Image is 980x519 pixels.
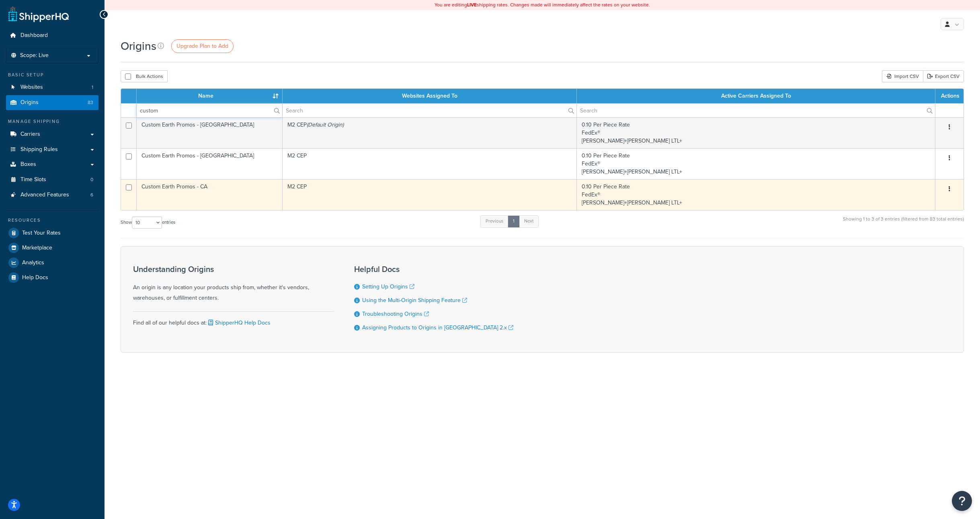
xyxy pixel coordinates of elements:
td: M2 CEP [283,117,577,148]
td: Custom Earth Promos - [GEOGRAPHIC_DATA] [137,148,283,179]
a: Using the Multi-Origin Shipping Feature [362,296,467,304]
th: Name : activate to sort column ascending [137,89,283,103]
a: Carriers [6,127,98,142]
div: Manage Shipping [6,118,98,125]
td: M2 CEP [283,148,577,179]
span: Time Slots [21,176,46,183]
i: (Default Origin) [307,121,344,129]
span: Help Docs [22,274,48,281]
button: Open Resource Center [952,491,972,511]
div: Find all of our helpful docs at: [133,311,334,328]
h3: Understanding Origins [133,265,334,274]
th: Active Carriers Assigned To [577,89,935,103]
a: Troubleshooting Origins [362,310,429,318]
a: Advanced Features 6 [6,188,98,202]
h3: Helpful Docs [354,265,513,274]
a: 1 [508,215,520,227]
span: Scope: Live [20,52,49,59]
a: Analytics [6,255,98,270]
label: Show entries [121,217,175,229]
td: 0.10 Per Piece Rate FedEx® [PERSON_NAME]+[PERSON_NAME] LTL+ [577,148,935,179]
span: Upgrade Plan to Add [176,42,228,50]
input: Search [577,104,935,117]
span: Origins [21,99,39,106]
div: An origin is any location your products ship from, whether it's vendors, warehouses, or fulfillme... [133,265,334,303]
div: Basic Setup [6,72,98,78]
th: Websites Assigned To [283,89,577,103]
span: Dashboard [21,32,48,39]
span: Shipping Rules [21,146,58,153]
b: LIVE [467,1,477,8]
a: Next [519,215,539,227]
div: Showing 1 to 3 of 3 entries (filtered from 83 total entries) [843,215,964,232]
span: Carriers [21,131,40,138]
td: Custom Earth Promos - [GEOGRAPHIC_DATA] [137,117,283,148]
li: Websites [6,80,98,95]
li: Time Slots [6,172,98,187]
button: Bulk Actions [121,70,168,82]
td: M2 CEP [283,179,577,210]
td: 0.10 Per Piece Rate FedEx® [PERSON_NAME]+[PERSON_NAME] LTL+ [577,179,935,210]
span: Marketplace [22,245,52,251]
a: Marketplace [6,241,98,255]
input: Search [283,104,576,117]
li: Origins [6,95,98,110]
span: Analytics [22,259,44,266]
span: Test Your Rates [22,230,61,237]
a: Previous [480,215,508,227]
span: Boxes [21,161,36,168]
a: Shipping Rules [6,142,98,157]
td: Custom Earth Promos - CA [137,179,283,210]
span: Websites [21,84,43,91]
select: Showentries [132,217,162,229]
a: ShipperHQ Help Docs [207,319,271,327]
a: Origins 83 [6,95,98,110]
div: Import CSV [882,70,923,82]
input: Search [137,104,282,117]
div: Resources [6,217,98,224]
span: 83 [88,99,93,106]
a: Export CSV [923,70,964,82]
a: Help Docs [6,270,98,285]
a: Dashboard [6,28,98,43]
span: 6 [90,192,93,198]
a: Websites 1 [6,80,98,95]
span: 1 [92,84,93,91]
a: Boxes [6,157,98,172]
th: Actions [935,89,964,103]
a: Time Slots 0 [6,172,98,187]
span: 0 [90,176,93,183]
a: Upgrade Plan to Add [171,39,234,53]
td: 0.10 Per Piece Rate FedEx® [PERSON_NAME]+[PERSON_NAME] LTL+ [577,117,935,148]
a: Assigning Products to Origins in [GEOGRAPHIC_DATA] 2.x [362,323,513,332]
span: Advanced Features [21,192,69,198]
a: ShipperHQ Home [8,6,69,22]
a: Setting Up Origins [362,282,414,291]
h1: Origins [121,38,156,54]
li: Advanced Features [6,188,98,202]
a: Test Your Rates [6,226,98,240]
